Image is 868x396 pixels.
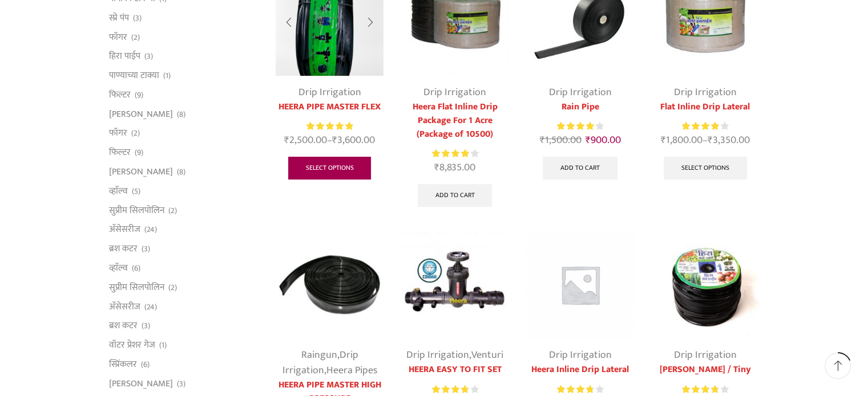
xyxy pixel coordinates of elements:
span: (3) [142,243,150,255]
a: [PERSON_NAME] / Tiny [651,363,759,377]
span: (8) [177,109,185,120]
span: (3) [142,320,150,332]
a: Drip Irrigation [282,346,358,379]
a: अ‍ॅसेसरीज [109,220,140,239]
bdi: 900.00 [585,132,620,149]
a: Add to cart: “Heera Flat Inline Drip Package For 1 Acre (Package of 10500)” [418,184,492,207]
span: Rated out of 5 [432,383,467,395]
a: Rain Pipe [526,100,634,114]
bdi: 3,600.00 [332,132,375,149]
span: – [651,133,759,148]
a: फिल्टर [109,143,131,162]
div: Rated 4.21 out of 5 [432,148,478,160]
span: ₹ [661,132,666,149]
a: Drip Irrigation [674,84,737,101]
a: HEERA PIPE MASTER FLEX [276,100,383,114]
a: स्प्रे पंप [109,8,129,27]
span: (5) [132,186,140,197]
a: फॉगर [109,124,127,143]
span: Rated out of 5 [306,120,353,132]
a: [PERSON_NAME] [109,374,173,393]
div: Rated 3.83 out of 5 [432,383,478,395]
span: (9) [135,89,143,101]
a: Raingun [301,346,337,364]
a: सुप्रीम सिलपोलिन [109,277,164,297]
a: Drip Irrigation [406,346,469,364]
bdi: 1,800.00 [661,132,703,149]
bdi: 3,350.00 [708,132,750,149]
a: स्प्रिंकलर [109,354,137,374]
span: (3) [177,378,185,390]
a: Select options for “HEERA PIPE MASTER FLEX” [288,157,372,179]
img: Placeholder [526,231,634,338]
img: Heera Easy To Fit Set [401,231,508,338]
span: ₹ [332,132,337,149]
span: (1) [159,340,167,351]
span: (24) [144,301,157,313]
span: (24) [144,224,157,235]
a: Drip Irrigation [548,84,611,101]
a: Heera Flat Inline Drip Package For 1 Acre (Package of 10500) [401,100,508,141]
span: (2) [131,128,140,139]
a: Select options for “Flat Inline Drip Lateral” [664,157,747,179]
a: Drip Irrigation [298,84,361,101]
a: [PERSON_NAME] [109,162,173,182]
a: सुप्रीम सिलपोलिन [109,201,164,220]
div: Rated 5.00 out of 5 [306,120,353,132]
bdi: 2,500.00 [284,132,327,149]
span: (1) [163,70,171,81]
a: [PERSON_NAME] [109,104,173,124]
a: Drip Irrigation [674,346,737,364]
span: Rated out of 5 [682,383,717,395]
a: Venturi [471,346,503,364]
span: ₹ [284,132,289,149]
a: Heera Pipes [326,362,377,379]
img: Tiny Drip Lateral [651,231,759,338]
bdi: 1,500.00 [539,132,581,149]
span: ₹ [585,132,590,149]
span: (2) [168,282,177,293]
span: ₹ [539,132,544,149]
span: (6) [141,359,150,370]
div: , [401,348,508,363]
a: पाण्याच्या टाक्या [109,66,159,85]
a: अ‍ॅसेसरीज [109,297,140,316]
div: Rated 3.80 out of 5 [682,383,728,395]
div: , , [276,348,383,378]
span: (3) [144,51,153,62]
a: ब्रश कटर [109,239,138,259]
div: Rated 3.81 out of 5 [557,383,603,395]
a: व्हाॅल्व [109,181,128,201]
span: Rated out of 5 [557,383,592,395]
a: हिरा पाईप [109,47,140,66]
span: (8) [177,166,185,178]
a: Flat Inline Drip Lateral [651,100,759,114]
span: (6) [132,263,140,274]
a: Drip Irrigation [423,84,486,101]
span: (3) [133,13,142,24]
div: Rated 4.13 out of 5 [557,120,603,132]
span: ₹ [708,132,713,149]
span: (9) [135,147,143,158]
a: ब्रश कटर [109,316,138,336]
a: वॉटर प्रेशर गेज [109,336,155,355]
a: फॉगर [109,27,127,47]
a: Heera Inline Drip Lateral [526,363,634,377]
img: Heera Flex Pipe [276,231,383,338]
span: ₹ [434,159,439,176]
bdi: 8,835.00 [434,159,475,176]
div: Rated 4.00 out of 5 [682,120,728,132]
span: – [276,133,383,148]
span: Rated out of 5 [557,120,595,132]
span: Rated out of 5 [432,148,471,160]
a: Drip Irrigation [548,346,611,364]
a: HEERA EASY TO FIT SET [401,363,508,377]
a: Add to cart: “Rain Pipe” [543,157,617,179]
span: (2) [168,205,177,217]
span: Rated out of 5 [682,120,719,132]
a: व्हाॅल्व [109,258,128,277]
a: फिल्टर [109,85,131,104]
span: (2) [131,32,140,43]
